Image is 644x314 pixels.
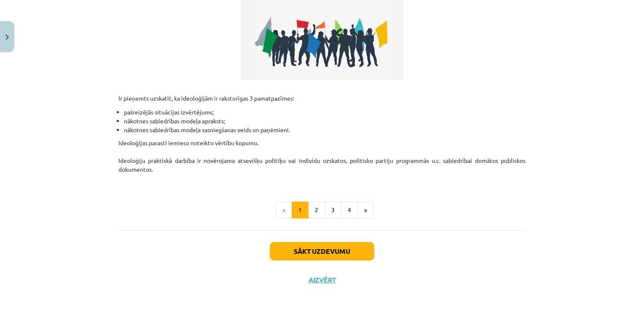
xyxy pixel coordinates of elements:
[270,242,374,261] button: Sākt uzdevumu
[357,202,374,218] button: »
[118,202,526,218] nav: Page navigation example
[118,85,526,103] p: Ir pieņemts uzskatīt, ka ideoloģijām ir raksturīgas 3 pamatpazīmes:
[325,202,341,218] button: 3
[341,202,358,218] button: 4
[124,108,526,117] li: pašreizējās situācijas izvērtējums;
[308,202,325,218] button: 2
[5,35,9,40] img: icon-close-lesson-0947bae3869378f0d4975bcd49f059093ad1ed9edebbc8119c70593378902aed.svg
[118,138,526,183] p: Ideoloģijas parasti iemieso noteiktu vērtību kopumu. Ideoloģiju praktiskā darbība ir novērojama a...
[306,276,338,284] button: Aizvērt
[292,202,309,218] button: 1
[124,117,526,125] li: nākotnes sabiedrības modeļa apraksts;
[124,125,526,134] li: nākotnes sabiedrības modeļa sasniegšanas veids un paņēmieni.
